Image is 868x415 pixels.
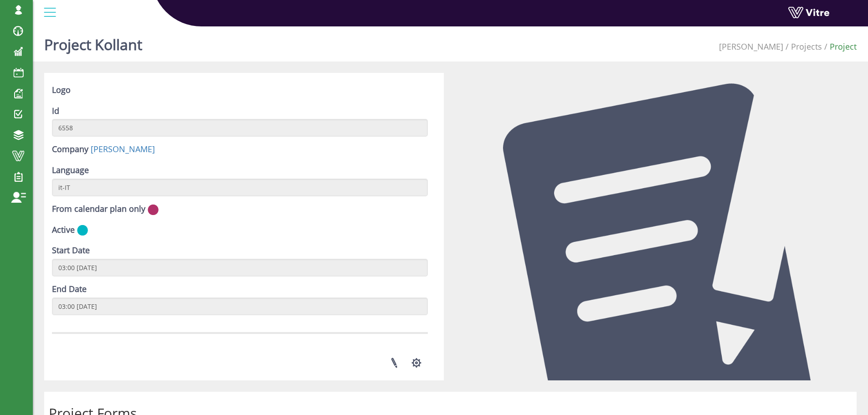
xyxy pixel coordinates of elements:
a: [PERSON_NAME] [91,143,155,154]
label: Start Date [52,245,90,256]
label: Id [52,105,59,117]
li: Project [822,41,857,53]
label: Active [52,224,75,236]
label: From calendar plan only [52,203,145,215]
label: Logo [52,84,71,96]
h1: Project Kollant [44,23,142,61]
label: Language [52,164,89,176]
label: End Date [52,283,87,295]
a: Projects [791,41,822,52]
img: no [148,204,159,215]
img: yes [77,225,88,236]
label: Company [52,143,88,155]
a: [PERSON_NAME] [719,41,783,52]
